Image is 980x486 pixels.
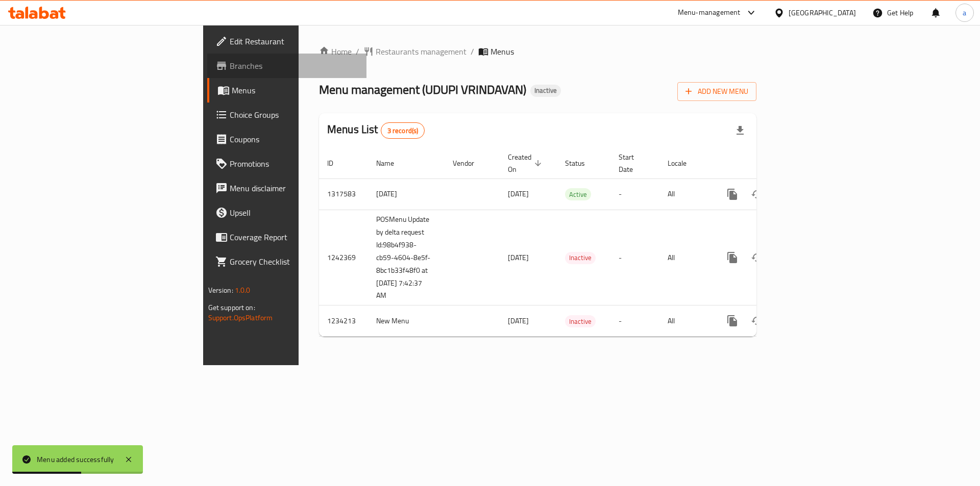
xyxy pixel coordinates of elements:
div: Inactive [565,252,596,264]
div: Inactive [530,85,561,97]
button: more [720,182,745,207]
span: Menu management ( UDUPI VRINDAVAN ) [319,78,526,101]
span: Coverage Report [230,231,359,243]
div: Menu added successfully [37,454,114,465]
div: Inactive [565,315,596,327]
div: Export file [728,118,752,143]
td: POSMenu Update by delta request Id:98b4f938-cb59-4604-8e5f-8bc1b33f48f0 at [DATE] 7:42:37 AM [368,210,445,305]
button: more [720,245,745,270]
span: Status [565,157,598,169]
table: enhanced table [319,148,826,337]
span: 3 record(s) [381,126,425,136]
span: Version: [208,284,233,297]
th: Actions [712,148,826,179]
a: Menus [207,78,367,103]
a: Branches [207,54,367,78]
a: Promotions [207,151,367,176]
a: Menu disclaimer [207,176,367,200]
a: Support.OpsPlatform [208,311,273,324]
span: Edit Restaurant [230,35,359,47]
span: Branches [230,60,359,72]
span: Inactive [530,86,561,95]
span: Menus [491,45,514,58]
span: Menu disclaimer [230,182,359,194]
a: Edit Restaurant [207,29,367,54]
td: New Menu [368,305,445,337]
h2: Menus List [327,122,425,139]
span: Inactive [565,316,596,327]
span: [DATE] [508,251,529,264]
nav: breadcrumb [319,45,756,58]
span: Inactive [565,252,596,264]
span: Start Date [619,151,647,175]
span: Locale [668,157,700,169]
td: All [659,305,712,337]
span: 1.0.0 [235,284,251,297]
span: Restaurants management [376,45,467,58]
a: Restaurants management [363,45,467,58]
td: All [659,210,712,305]
span: Vendor [453,157,487,169]
span: Created On [508,151,545,175]
button: Add New Menu [677,82,756,101]
td: [DATE] [368,178,445,210]
a: Coverage Report [207,225,367,249]
span: ID [327,157,347,169]
span: Grocery Checklist [230,255,359,268]
span: [DATE] [508,187,529,200]
span: a [963,7,966,18]
li: / [471,45,474,58]
span: Name [376,157,407,169]
span: Active [565,189,591,200]
td: - [610,210,659,305]
a: Coupons [207,127,367,151]
a: Upsell [207,200,367,225]
span: Menus [232,84,359,96]
div: [GEOGRAPHIC_DATA] [789,7,856,18]
button: Change Status [745,309,769,333]
span: Upsell [230,207,359,219]
span: Add New Menu [685,85,748,98]
button: more [720,309,745,333]
div: Total records count [381,122,425,139]
span: [DATE] [508,314,529,327]
span: Get support on: [208,301,255,314]
span: Coupons [230,133,359,145]
span: Promotions [230,158,359,170]
td: - [610,178,659,210]
td: - [610,305,659,337]
a: Grocery Checklist [207,249,367,274]
div: Menu-management [678,7,741,19]
a: Choice Groups [207,103,367,127]
span: Choice Groups [230,109,359,121]
td: All [659,178,712,210]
